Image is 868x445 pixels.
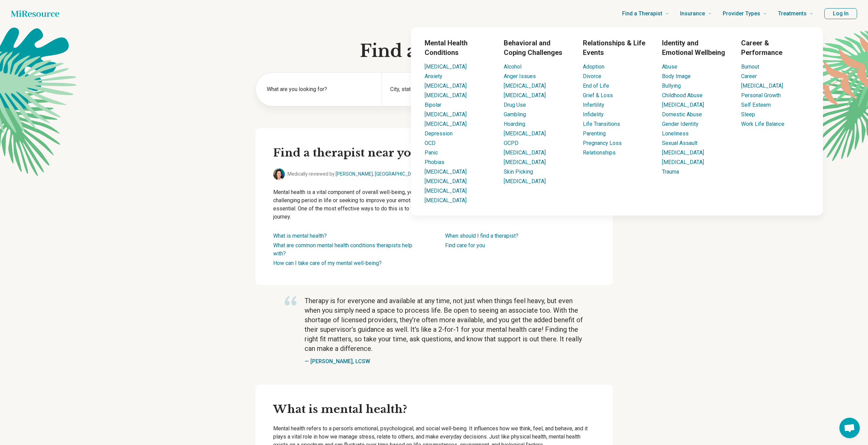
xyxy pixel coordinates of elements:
[662,38,730,57] h3: Identity and Emotional Wellbeing
[425,197,467,204] a: [MEDICAL_DATA]
[273,260,382,266] a: How can I take care of my mental well-being?
[662,111,702,118] a: Domestic Abuse
[504,92,546,99] a: [MEDICAL_DATA]
[662,73,691,79] a: Body Image
[445,233,518,239] a: When should I find a therapist?
[310,358,370,365] a: [PERSON_NAME], LCSW
[824,8,857,19] button: Log In
[336,171,422,177] a: [PERSON_NAME], [GEOGRAPHIC_DATA]
[425,83,467,89] a: [MEDICAL_DATA]
[504,168,533,175] a: Skin Picking
[504,130,546,137] a: [MEDICAL_DATA]
[662,130,689,137] a: Loneliness
[662,168,679,175] a: Trauma
[504,140,518,146] a: OCPD
[662,102,704,108] a: [MEDICAL_DATA]
[662,149,704,156] a: [MEDICAL_DATA]
[425,121,467,127] a: [MEDICAL_DATA]
[741,121,784,127] a: Work Life Balance
[504,111,526,118] a: Gambling
[425,102,441,108] a: Bipolar
[425,63,467,70] a: [MEDICAL_DATA]
[583,130,606,137] a: Parenting
[504,102,526,108] a: Drug Use
[11,7,59,20] a: Home page
[583,140,622,146] a: Pregnancy Loss
[425,130,453,137] a: Depression
[504,83,546,89] a: [MEDICAL_DATA]
[305,296,584,353] p: Therapy is for everyone and available at any time, not just when things feel heavy, but even when...
[504,63,521,70] a: Alcohol
[504,159,546,165] a: [MEDICAL_DATA]
[273,242,412,257] a: What are common mental health conditions therapists help with?
[425,178,467,184] a: [MEDICAL_DATA]
[662,83,681,89] a: Bullying
[741,111,755,118] a: Sleep
[425,188,467,194] a: [MEDICAL_DATA]
[504,178,546,184] a: [MEDICAL_DATA]
[425,111,467,118] a: [MEDICAL_DATA]
[288,170,442,178] span: Medically reviewed by
[425,38,493,57] h3: Mental Health Conditions
[741,73,757,79] a: Career
[425,92,467,99] a: [MEDICAL_DATA]
[255,41,613,61] h1: Find a Therapist
[504,121,525,127] a: Hoarding
[583,83,609,89] a: End of Life
[662,92,703,99] a: Childhood Abuse
[741,38,809,57] h3: Career & Performance
[839,418,860,438] div: Open chat
[741,63,759,70] a: Burnout
[778,9,807,18] span: Treatments
[662,140,697,146] a: Sexual Assault
[583,102,604,108] a: Infertility
[583,73,601,79] a: Divorce
[305,357,584,366] p: —
[622,9,662,18] span: Find a Therapist
[583,63,604,70] a: Adoption
[504,73,536,79] a: Anger Issues
[425,159,444,165] a: Phobias
[741,83,783,89] a: [MEDICAL_DATA]
[504,38,572,57] h3: Behavioral and Coping Challenges
[267,85,374,93] label: What are you looking for?
[583,92,613,99] a: Grief & Loss
[273,402,595,417] h3: What is mental health?
[425,73,442,79] a: Anxiety
[741,102,771,108] a: Self Esteem
[370,27,864,216] div: Find a Therapist
[583,121,620,127] a: Life Transitions
[504,149,546,156] a: [MEDICAL_DATA]
[723,9,760,18] span: Provider Types
[273,146,595,160] h2: Find a therapist near you
[741,92,781,99] a: Personal Growth
[680,9,705,18] span: Insurance
[425,149,438,156] a: Panic
[273,188,595,221] p: Mental health is a vital component of overall well-being, yet it often goes unspoken or under-add...
[425,168,467,175] a: [MEDICAL_DATA]
[425,140,436,146] a: OCD
[583,149,616,156] a: Relationships
[662,159,704,165] a: [MEDICAL_DATA]
[662,121,698,127] a: Gender Identity
[662,63,677,70] a: Abuse
[583,111,604,118] a: Infidelity
[583,38,651,57] h3: Relationships & Life Events
[445,242,485,249] a: Find care for you
[273,233,327,239] a: What is mental health?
